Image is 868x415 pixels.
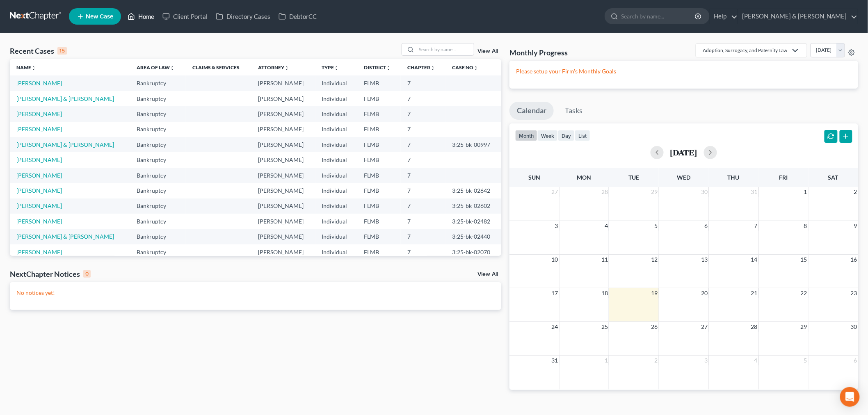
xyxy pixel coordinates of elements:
span: 5 [803,356,808,365]
a: Client Portal [158,9,212,24]
td: FLMB [357,229,401,244]
span: 18 [601,288,609,298]
div: NextChapter Notices [10,269,91,279]
td: [PERSON_NAME] [251,152,315,167]
i: unfold_more [473,66,478,71]
td: Bankruptcy [130,122,186,137]
span: 28 [750,322,758,332]
button: list [575,130,590,141]
h3: Monthly Progress [509,48,568,57]
td: Individual [315,198,357,214]
span: 8 [803,221,808,231]
td: FLMB [357,168,401,183]
td: FLMB [357,244,401,260]
div: Open Intercom Messenger [840,387,860,407]
a: Nameunfold_more [16,64,36,71]
a: [PERSON_NAME] & [PERSON_NAME] [738,9,858,24]
a: [PERSON_NAME] & [PERSON_NAME] [16,141,114,148]
span: 26 [651,322,659,332]
span: 11 [601,255,609,265]
span: New Case [86,14,113,20]
td: FLMB [357,106,401,121]
span: 20 [700,288,708,298]
td: [PERSON_NAME] [251,75,315,91]
a: [PERSON_NAME] [16,125,62,132]
span: 31 [750,187,758,197]
button: week [537,130,558,141]
a: [PERSON_NAME] & [PERSON_NAME] [16,95,114,102]
a: [PERSON_NAME] [16,156,62,163]
td: 3:25-bk-00997 [445,137,501,152]
span: Sun [528,174,540,181]
td: 3:25-bk-02440 [445,229,501,244]
a: Calendar [509,102,554,120]
span: 30 [850,322,858,332]
td: Individual [315,75,357,91]
a: Tasks [557,102,590,120]
td: Bankruptcy [130,106,186,121]
span: 5 [654,221,659,231]
div: Adoption, Surrogacy, and Paternity Law [703,47,787,54]
td: 7 [401,168,445,183]
span: 21 [750,288,758,298]
td: 7 [401,229,445,244]
td: [PERSON_NAME] [251,244,315,260]
div: 0 [83,270,91,278]
td: Individual [315,244,357,260]
p: Please setup your Firm's Monthly Goals [516,67,852,75]
span: 31 [551,356,559,365]
span: 7 [754,221,758,231]
td: Bankruptcy [130,198,186,214]
td: 3:25-bk-02482 [445,214,501,229]
span: 3 [554,221,559,231]
td: [PERSON_NAME] [251,183,315,198]
td: [PERSON_NAME] [251,91,315,106]
i: unfold_more [334,66,339,71]
td: 7 [401,183,445,198]
i: unfold_more [430,66,435,71]
a: [PERSON_NAME] [16,110,62,117]
td: [PERSON_NAME] [251,106,315,121]
td: FLMB [357,75,401,91]
span: 30 [700,187,708,197]
span: 14 [750,255,758,265]
span: 2 [654,356,659,365]
a: View All [477,271,498,277]
td: 7 [401,75,445,91]
a: [PERSON_NAME] [16,202,62,209]
td: Individual [315,183,357,198]
td: [PERSON_NAME] [251,198,315,214]
td: 7 [401,152,445,167]
span: 4 [604,221,609,231]
td: Bankruptcy [130,91,186,106]
span: Wed [677,174,690,181]
span: 16 [850,255,858,265]
a: Districtunfold_more [364,64,391,71]
th: Claims & Services [186,59,251,75]
td: Individual [315,214,357,229]
span: Mon [577,174,592,181]
a: [PERSON_NAME] [16,172,62,179]
span: 13 [700,255,708,265]
input: Search by name... [416,43,474,55]
td: Bankruptcy [130,168,186,183]
td: 3:25-bk-02070 [445,244,501,260]
a: [PERSON_NAME] [16,218,62,225]
span: 28 [601,187,609,197]
a: Area of Lawunfold_more [137,64,175,71]
td: [PERSON_NAME] [251,214,315,229]
span: Sat [828,174,838,181]
a: [PERSON_NAME] & [PERSON_NAME] [16,233,114,240]
td: Individual [315,229,357,244]
td: FLMB [357,152,401,167]
span: 19 [651,288,659,298]
td: 3:25-bk-02602 [445,198,501,214]
input: Search by name... [621,9,696,24]
a: Typeunfold_more [322,64,339,71]
span: 9 [853,221,858,231]
div: Recent Cases [10,46,67,56]
td: FLMB [357,214,401,229]
td: Bankruptcy [130,137,186,152]
td: Bankruptcy [130,229,186,244]
a: Attorneyunfold_more [258,64,289,71]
